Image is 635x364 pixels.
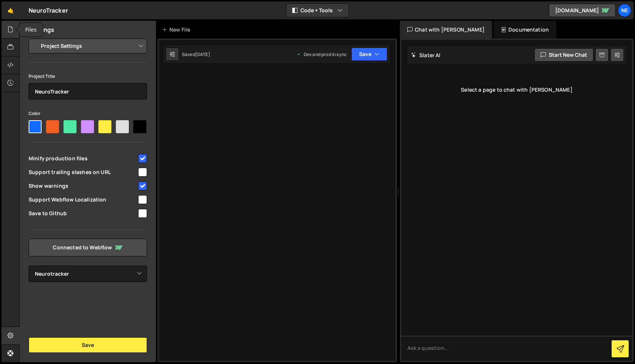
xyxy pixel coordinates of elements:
[29,6,68,15] div: NeuroTracker
[19,23,43,37] div: Files
[29,182,137,190] span: Show warnings
[29,239,147,256] a: Connected to Webflow
[162,26,193,33] div: New File
[29,337,147,353] button: Save
[29,155,137,162] span: Minify production files
[29,73,55,80] label: Project Title
[534,48,593,62] button: Start new chat
[29,168,137,176] span: Support trailing slashes on URL
[286,4,349,17] button: Code + Tools
[182,51,210,58] div: Saved
[29,196,137,203] span: Support Webflow Localization
[411,52,441,59] h2: Slater AI
[618,4,631,17] a: Ne
[400,21,492,39] div: Chat with [PERSON_NAME]
[195,51,210,58] div: [DATE]
[29,210,137,217] span: Save to Github
[549,4,616,17] a: [DOMAIN_NAME]
[1,1,20,19] a: 🤙
[494,21,556,39] div: Documentation
[29,110,40,117] label: Color
[296,51,347,58] div: Dev and prod in sync
[351,47,387,61] button: Save
[29,83,147,99] input: Project name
